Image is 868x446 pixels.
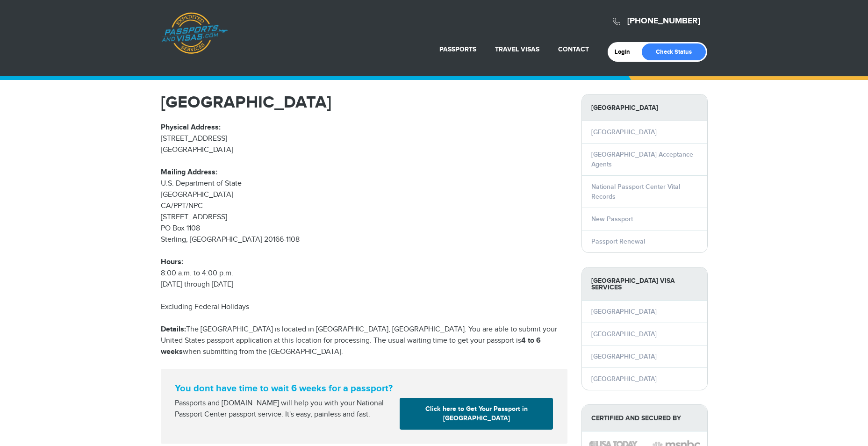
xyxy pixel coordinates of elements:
strong: You dont have time to wait 6 weeks for a passport? [175,383,553,394]
p: The [GEOGRAPHIC_DATA] is located in [GEOGRAPHIC_DATA], [GEOGRAPHIC_DATA]. You are able to submit ... [161,324,567,358]
a: Click here to Get Your Passport in [GEOGRAPHIC_DATA] [400,398,553,430]
a: [GEOGRAPHIC_DATA] [591,308,657,316]
a: [PHONE_NUMBER] [627,16,700,26]
a: Passport Renewal [591,237,645,245]
p: Excluding Federal Holidays [161,302,567,313]
a: National Passport Center Vital Records [591,183,680,201]
a: New Passport [591,215,633,223]
strong: [GEOGRAPHIC_DATA] [582,94,707,121]
a: Passports [439,45,476,53]
a: [GEOGRAPHIC_DATA] Acceptance Agents [591,151,693,168]
a: Passports & [DOMAIN_NAME] [161,12,228,54]
strong: Mailing Address: [161,168,217,177]
a: Travel Visas [495,45,539,53]
a: [GEOGRAPHIC_DATA] [591,128,657,136]
strong: Details: [161,325,186,334]
strong: Hours: [161,258,183,266]
h1: [GEOGRAPHIC_DATA] [161,94,567,111]
strong: Certified and Secured by [582,405,707,432]
a: Check Status [642,43,706,60]
strong: [GEOGRAPHIC_DATA] Visa Services [582,267,707,301]
a: [GEOGRAPHIC_DATA] [591,375,657,383]
strong: Physical Address: [161,123,221,132]
a: Login [615,48,637,56]
a: [GEOGRAPHIC_DATA] [591,330,657,338]
div: Passports and [DOMAIN_NAME] will help you with your National Passport Center passport service. It... [171,398,396,420]
strong: 4 to 6 weeks [161,336,541,356]
p: [STREET_ADDRESS] [GEOGRAPHIC_DATA] U.S. Department of State [GEOGRAPHIC_DATA] CA/PPT/NPC [STREET_... [161,122,567,290]
a: [GEOGRAPHIC_DATA] [591,352,657,360]
a: Contact [558,45,589,53]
